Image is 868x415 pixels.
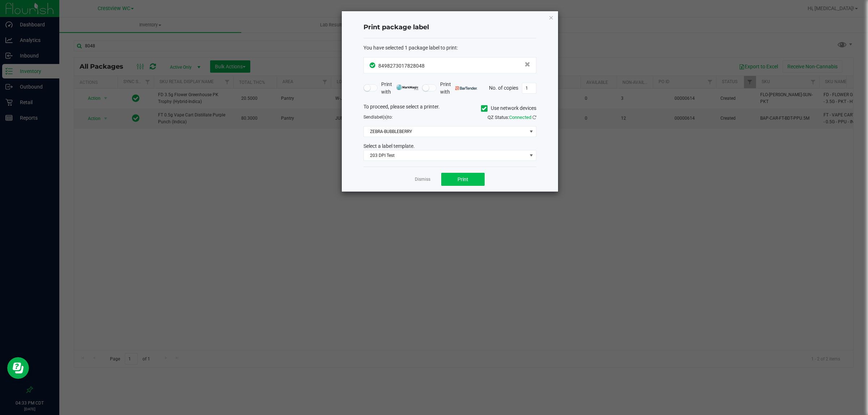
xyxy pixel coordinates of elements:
[458,176,468,182] span: Print
[364,127,527,137] span: ZEBRA-BUBBLEBERRY
[489,85,518,90] span: No. of copies
[363,44,536,52] div: :
[509,115,531,120] span: Connected
[358,142,542,150] div: Select a label template.
[488,115,536,120] span: QZ Status:
[364,150,527,161] span: 203 DPI Test
[455,86,477,90] img: bartender.png
[370,61,376,69] span: In Sync
[378,63,425,69] span: 8498273017828048
[481,104,536,112] label: Use network devices
[440,81,477,96] span: Print with
[396,85,418,90] img: mark_magic_cybra.png
[381,81,418,96] span: Print with
[358,103,542,114] div: To proceed, please select a printer.
[363,115,393,120] span: Send to:
[441,173,485,186] button: Print
[7,357,29,379] iframe: Resource center
[373,115,388,120] span: label(s)
[363,23,536,32] h4: Print package label
[363,45,457,51] span: You have selected 1 package label to print
[415,176,430,183] a: Dismiss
